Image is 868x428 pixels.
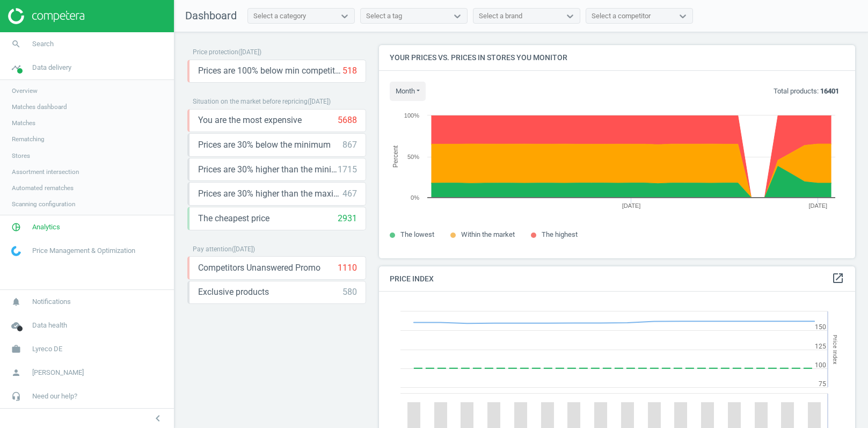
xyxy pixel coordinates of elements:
[407,154,419,160] text: 50%
[390,82,426,101] button: month
[308,98,331,105] span: ( [DATE] )
[366,11,402,21] div: Select a tag
[831,335,838,364] tspan: Price Index
[338,213,357,224] div: 2931
[198,262,320,274] span: Competitors Unanswered Promo
[6,339,26,359] i: work
[12,86,38,95] span: Overview
[12,103,67,111] span: Matches dashboard
[6,386,26,407] i: headset_mic
[819,380,826,388] text: 75
[6,362,26,383] i: person
[198,65,342,77] span: Prices are 100% below min competitor
[6,34,26,54] i: search
[193,245,232,253] span: Pay attention
[342,65,357,77] div: 518
[198,188,342,200] span: Prices are 30% higher than the maximal
[411,194,419,201] text: 0%
[144,411,171,425] button: chevron_left
[400,230,434,238] span: The lowest
[338,262,357,274] div: 1110
[342,139,357,151] div: 867
[151,412,164,425] i: chevron_left
[12,151,30,160] span: Stores
[32,391,77,401] span: Need our help?
[774,86,839,96] p: Total products:
[198,286,269,298] span: Exclusive products
[461,230,515,238] span: Within the market
[198,164,338,176] span: Prices are 30% higher than the minimum
[32,368,84,378] span: [PERSON_NAME]
[8,8,84,24] img: ajHJNr6hYgQAAAAASUVORK5CYII=
[32,344,62,354] span: Lyreco DE
[12,135,45,143] span: Rematching
[185,9,237,22] span: Dashboard
[232,245,255,253] span: ( [DATE] )
[622,202,641,209] tspan: [DATE]
[379,266,855,292] h4: Price Index
[32,321,67,330] span: Data health
[32,246,135,256] span: Price Management & Optimization
[198,114,302,126] span: You are the most expensive
[32,297,71,307] span: Notifications
[815,361,826,369] text: 100
[193,98,308,105] span: Situation on the market before repricing
[6,292,26,312] i: notifications
[32,222,60,232] span: Analytics
[6,315,26,336] i: cloud_done
[338,114,357,126] div: 5688
[198,213,269,224] span: The cheapest price
[193,48,238,56] span: Price protection
[11,246,21,256] img: wGWNvw8QSZomAAAAABJRU5ErkJggg==
[6,217,26,237] i: pie_chart_outlined
[32,39,54,49] span: Search
[198,139,331,151] span: Prices are 30% below the minimum
[831,272,844,286] a: open_in_new
[831,272,844,285] i: open_in_new
[392,146,399,168] tspan: Percent
[32,63,71,72] span: Data delivery
[815,323,826,331] text: 150
[592,11,651,21] div: Select a competitor
[238,48,261,56] span: ( [DATE] )
[820,87,839,95] b: 16401
[479,11,522,21] div: Select a brand
[338,164,357,176] div: 1715
[6,57,26,78] i: timeline
[342,286,357,298] div: 580
[815,343,826,350] text: 125
[404,112,419,119] text: 100%
[12,168,79,176] span: Assortment intersection
[342,188,357,200] div: 467
[379,45,855,70] h4: Your prices vs. prices in stores you monitor
[542,230,578,238] span: The highest
[253,11,306,21] div: Select a category
[12,119,35,127] span: Matches
[12,200,75,208] span: Scanning configuration
[12,184,74,192] span: Automated rematches
[808,202,827,209] tspan: [DATE]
